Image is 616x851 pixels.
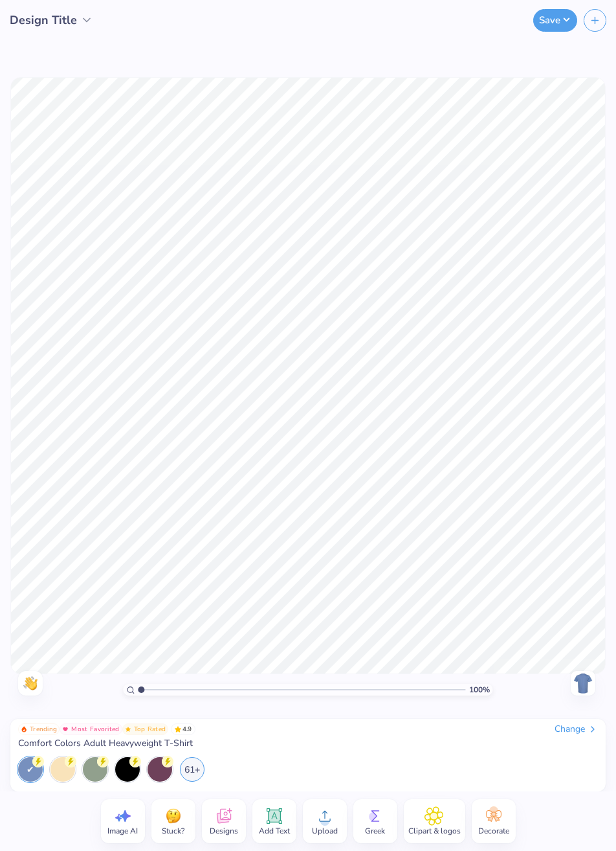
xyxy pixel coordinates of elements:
span: Greek [365,826,385,836]
span: Trending [30,726,57,732]
span: 4.9 [171,723,195,735]
span: Decorate [478,826,509,836]
button: Save [533,9,577,32]
button: Badge Button [122,723,169,735]
img: Trending sort [21,726,27,732]
img: Most Favorited sort [62,726,69,732]
button: Badge Button [60,723,122,735]
span: Comfort Colors Adult Heavyweight T-Shirt [18,738,193,749]
span: Clipart & logos [408,826,461,836]
img: Top Rated sort [125,726,131,732]
div: Change [555,723,598,735]
div: 61+ [180,757,204,782]
span: Designs [210,826,238,836]
button: Badge Button [18,723,60,735]
span: Most Favorited [71,726,119,732]
span: Add Text [259,826,290,836]
img: Stuck? [164,806,183,826]
span: Design Title [10,12,77,29]
span: Top Rated [134,726,166,732]
span: Image AI [107,826,138,836]
span: Stuck? [162,826,184,836]
img: Back [573,673,593,694]
span: Upload [312,826,338,836]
